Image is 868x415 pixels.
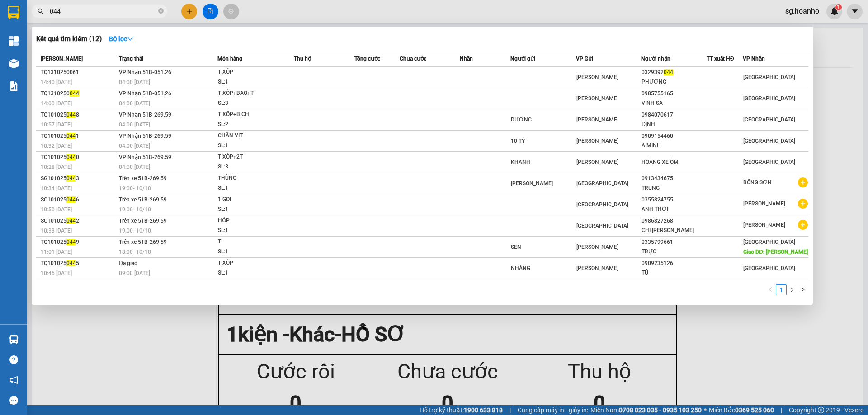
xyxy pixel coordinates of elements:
[41,270,72,276] span: 10:45 [DATE]
[642,195,706,205] div: 0355824755
[41,249,72,255] span: 11:01 [DATE]
[743,249,808,255] span: Giao DĐ: [PERSON_NAME]
[641,56,670,62] span: Người nhận
[41,185,72,191] span: 10:34 [DATE]
[511,136,576,146] div: 10 TÝ
[119,56,143,62] span: Trạng thái
[218,141,286,151] div: SL: 1
[642,141,706,150] div: A MINH
[41,89,116,98] div: TQ1310250
[642,183,706,193] div: TRUNG
[765,284,776,295] li: Previous Page
[664,69,673,75] span: 044
[743,222,785,228] span: [PERSON_NAME]
[798,199,808,209] span: plus-circle
[109,35,133,42] strong: Bộ lọc
[41,100,72,107] span: 14:00 [DATE]
[797,284,808,295] button: right
[743,74,795,80] span: [GEOGRAPHIC_DATA]
[41,238,116,247] div: TQ101025 9
[66,175,76,182] span: 044
[9,36,19,46] img: dashboard-icon
[41,131,116,141] div: TQ101025 1
[510,56,535,62] span: Người gửi
[41,110,116,120] div: TQ101025 8
[66,196,76,203] span: 044
[511,264,576,273] div: NHÀNG
[787,285,797,295] a: 2
[119,218,167,224] span: Trên xe 51B-269.59
[217,56,242,62] span: Món hàng
[9,355,18,364] span: question-circle
[41,68,116,77] div: TQ1310250061
[642,226,706,235] div: CHỊ [PERSON_NAME]
[41,174,116,183] div: SG101025 3
[800,287,806,292] span: right
[218,237,286,247] div: T
[743,239,795,245] span: [GEOGRAPHIC_DATA]
[158,7,164,16] span: close-circle
[41,79,72,85] span: 14:40 [DATE]
[642,68,706,77] div: 0329392
[218,162,286,172] div: SL: 3
[218,67,286,77] div: T XỐP
[119,249,151,255] span: 18:00 - 10/10
[41,164,72,170] span: 10:28 [DATE]
[119,228,151,234] span: 19:00 - 10/10
[41,143,72,149] span: 10:32 [DATE]
[743,117,795,123] span: [GEOGRAPHIC_DATA]
[642,131,706,141] div: 0909154460
[576,117,618,123] span: [PERSON_NAME]
[218,131,286,141] div: CHÂN VỊT
[9,376,18,384] span: notification
[743,56,765,62] span: VP Nhận
[743,95,795,102] span: [GEOGRAPHIC_DATA]
[776,285,786,295] a: 1
[36,34,102,44] h3: Kết quả tìm kiếm ( 12 )
[768,287,773,292] span: left
[218,89,286,98] div: T XỐP+BAO+T
[218,258,286,268] div: T XỐP
[743,159,795,165] span: [GEOGRAPHIC_DATA]
[576,223,628,229] span: [GEOGRAPHIC_DATA]
[66,112,76,118] span: 044
[119,154,171,160] span: VP Nhận 51B-269.59
[50,6,156,16] input: Tìm tên, số ĐT hoặc mã đơn
[642,238,706,247] div: 0335799661
[576,265,618,271] span: [PERSON_NAME]
[576,74,618,80] span: [PERSON_NAME]
[41,153,116,162] div: TQ101025 0
[70,90,79,97] span: 044
[765,284,776,295] button: left
[218,77,286,87] div: SL: 1
[119,206,151,213] span: 19:00 - 10/10
[218,226,286,236] div: SL: 1
[41,259,116,268] div: TQ101025 5
[119,260,137,266] span: Đã giao
[460,56,473,62] span: Nhãn
[218,98,286,108] div: SL: 3
[119,69,171,75] span: VP Nhận 51B-051.26
[9,81,19,91] img: solution-icon
[642,77,706,87] div: PHƯƠNG
[218,216,286,226] div: HỘP
[218,268,286,278] div: SL: 1
[119,239,167,245] span: Trên xe 51B-269.59
[400,56,426,62] span: Chưa cước
[642,259,706,268] div: 0909235126
[576,159,618,165] span: [PERSON_NAME]
[66,218,76,224] span: 044
[102,32,141,46] button: Bộ lọcdown
[119,175,167,182] span: Trên xe 51B-269.59
[127,36,133,42] span: down
[119,100,150,107] span: 04:00 [DATE]
[642,89,706,98] div: 0985755165
[66,239,76,245] span: 044
[642,120,706,129] div: ĐỊNH
[642,174,706,183] div: 0913434675
[41,195,116,205] div: SG101025 6
[218,205,286,214] div: SL: 1
[41,121,72,128] span: 10:57 [DATE]
[511,158,576,167] div: KHANH
[119,270,150,276] span: 09:08 [DATE]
